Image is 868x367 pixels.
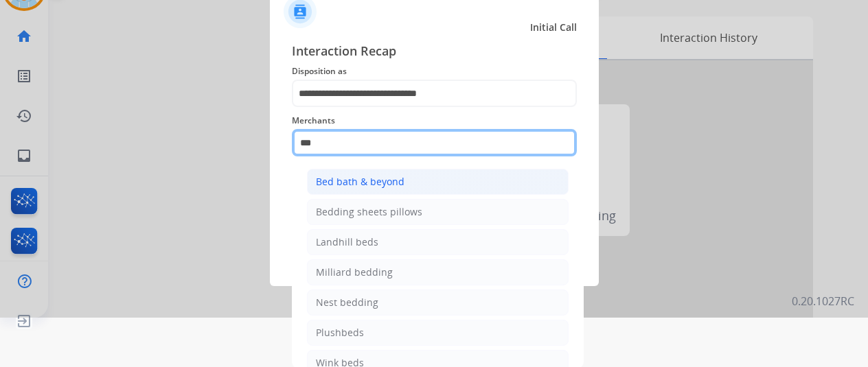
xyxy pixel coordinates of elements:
[292,41,577,63] span: Interaction Recap
[292,113,577,129] span: Merchants
[316,265,393,279] div: Milliard bedding
[316,235,378,249] div: Landhill beds
[530,21,577,34] span: Initial Call
[792,293,854,309] p: 0.20.1027RC
[316,326,364,340] div: Plushbeds
[316,175,404,189] div: Bed bath & beyond
[316,205,422,219] div: Bedding sheets pillows
[292,63,577,80] span: Disposition as
[316,296,378,309] div: Nest bedding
